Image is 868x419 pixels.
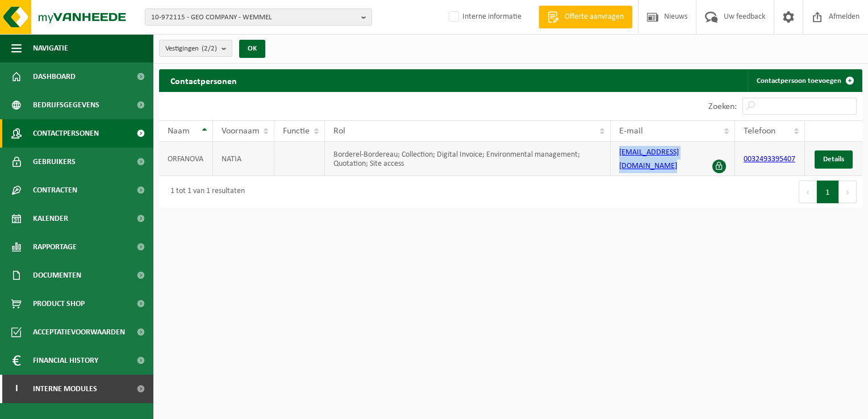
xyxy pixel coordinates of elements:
span: Rapportage [33,233,77,261]
td: NATIA [213,142,274,176]
label: Interne informatie [446,9,521,26]
a: 0032493395407 [744,155,795,164]
button: Previous [799,181,817,203]
span: Functie [283,127,310,136]
span: Bedrijfsgegevens [33,91,99,119]
span: Telefoon [744,127,775,136]
span: Voornaam [222,127,260,136]
a: Contactpersoon toevoegen [748,69,861,92]
span: Naam [168,127,190,136]
div: 1 tot 1 van 1 resultaten [165,182,245,202]
span: 10-972115 - GEO COMPANY - WEMMEL [151,9,357,26]
button: 1 [817,181,839,203]
label: Zoeken: [708,102,737,111]
span: Kalender [33,204,68,233]
span: Navigatie [33,34,68,62]
span: Interne modules [33,375,97,403]
span: Contracten [33,176,77,204]
span: Acceptatievoorwaarden [33,318,125,346]
span: Dashboard [33,62,76,91]
a: Details [815,150,853,169]
button: Next [839,181,857,203]
td: ORFANOVA [159,142,213,176]
button: Vestigingen(2/2) [159,40,232,57]
span: Offerte aanvragen [562,11,627,23]
span: Documenten [33,261,81,290]
span: Contactpersonen [33,119,99,148]
button: 10-972115 - GEO COMPANY - WEMMEL [145,9,372,26]
button: OK [239,40,265,58]
span: Vestigingen [165,40,217,57]
span: Financial History [33,346,98,375]
span: Details [823,156,844,163]
span: E-mail [619,127,643,136]
span: Rol [333,127,345,136]
count: (2/2) [202,45,217,52]
a: [EMAIL_ADDRESS][DOMAIN_NAME] [619,148,679,170]
td: Borderel-Bordereau; Collection; Digital Invoice; Environmental management; Quotation; Site access [325,142,611,176]
span: Gebruikers [33,148,76,176]
a: Offerte aanvragen [539,6,632,28]
span: I [11,375,22,403]
h2: Contactpersonen [159,69,248,91]
span: Product Shop [33,290,85,318]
